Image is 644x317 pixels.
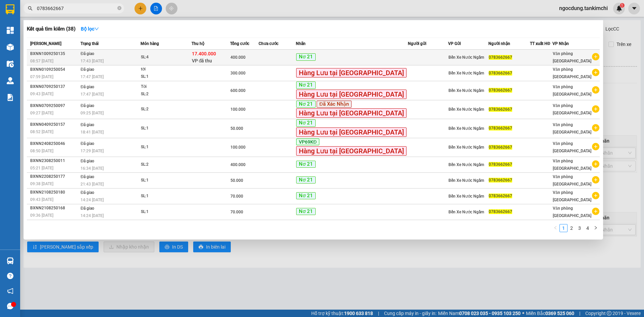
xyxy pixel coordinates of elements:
img: logo-vxr [6,4,14,14]
span: Văn phòng [GEOGRAPHIC_DATA] [553,206,591,218]
span: Hàng Lưu tại [GEOGRAPHIC_DATA] [296,127,407,137]
span: 09:38 [DATE] [30,181,53,186]
div: SL: 2 [141,161,191,168]
span: 17:47 [DATE] [80,74,104,79]
span: question-circle [7,273,13,279]
span: 400.000 [230,162,246,167]
span: Bến Xe Nước Ngầm [448,71,484,75]
div: BXNN0109250054 [30,66,78,73]
img: warehouse-icon [7,257,14,264]
span: 21:43 [DATE] [80,182,104,187]
div: SL: 2 [141,91,191,98]
span: Bến Xe Nước Ngầm [448,210,484,214]
span: Hàng Lưu tại [GEOGRAPHIC_DATA] [296,146,407,156]
span: 0783662667 [489,107,512,112]
span: Tổng cước [230,41,249,46]
span: close-circle [117,6,121,10]
span: Bến Xe Nước Ngầm [448,145,484,150]
a: 1 [560,224,567,232]
div: SL: 1 [141,144,191,151]
div: SL: 1 [141,193,191,200]
span: 0783662667 [489,145,512,150]
span: Bến Xe Nước Ngầm [448,178,484,183]
span: 08:57 [DATE] [30,59,53,63]
span: 14:24 [DATE] [80,198,104,202]
span: 0783662667 [489,55,512,60]
div: tời [141,66,191,73]
span: plus-circle [592,176,599,183]
li: 1 [559,224,568,232]
span: Bến Xe Nước Ngầm [448,126,484,131]
li: Next Page [592,224,600,232]
span: Đã giao [80,141,94,146]
a: 3 [576,224,583,232]
span: 14:24 [DATE] [80,213,104,218]
span: Đã Xác Nhận [317,101,352,108]
span: right [594,226,598,230]
span: 100.000 [230,145,246,150]
span: 0783662667 [489,126,512,130]
span: VP Nhận [552,41,569,46]
img: warehouse-icon [7,44,14,51]
span: Nơ 21 [296,192,316,200]
span: 09:43 [DATE] [30,197,53,202]
span: 09:36 [DATE] [30,213,53,218]
img: dashboard-icon [7,27,14,34]
div: BXNN2108250168 [30,205,78,212]
span: Hàng Lưu tại [GEOGRAPHIC_DATA] [296,68,407,77]
span: 09:25 [DATE] [80,111,104,115]
span: close-circle [117,5,121,12]
span: 09:27 [DATE] [30,111,53,115]
div: BXNN2308250011 [30,157,78,164]
div: SL: 1 [141,73,191,81]
span: Đã giao [80,190,94,195]
span: 07:59 [DATE] [30,74,53,79]
img: solution-icon [7,94,14,101]
button: right [592,224,600,232]
span: plus-circle [592,192,599,199]
span: Đã giao [80,103,94,108]
span: plus-circle [592,86,599,94]
span: [PERSON_NAME] [30,41,61,46]
span: Chưa cước [259,41,278,46]
span: plus-circle [592,53,599,60]
span: Bến Xe Nước Ngầm [448,194,484,199]
li: 4 [584,224,592,232]
span: Nơ 21 [296,53,316,61]
div: BXNN0709250137 [30,83,78,90]
button: Bộ lọcdown [75,23,104,34]
span: VP đã thu [192,58,212,63]
a: 2 [568,224,575,232]
span: Văn phòng [GEOGRAPHIC_DATA] [553,174,591,187]
span: 400.000 [230,55,246,60]
span: 17:47 [DATE] [80,92,104,97]
span: down [94,27,99,31]
span: Hàng Lưu tại [GEOGRAPHIC_DATA] [296,90,407,99]
span: Văn phòng [GEOGRAPHIC_DATA] [553,190,591,202]
span: Văn phòng [GEOGRAPHIC_DATA] [553,103,591,115]
div: BXNN2108250180 [30,189,78,196]
span: search [28,6,33,11]
span: Đã giao [80,85,94,89]
div: BXNN0409250157 [30,121,78,128]
span: plus-circle [592,208,599,215]
div: SL: 1 [141,125,191,132]
span: Người nhận [488,41,510,46]
span: 0783662667 [489,88,512,93]
span: Đã giao [80,174,94,179]
span: Hàng Lưu tại [GEOGRAPHIC_DATA] [296,108,407,118]
span: Đã giao [80,122,94,127]
span: Nơ 21 [296,82,316,89]
span: Bến Xe Nước Ngầm [448,55,484,60]
span: Người gửi [408,41,426,46]
span: plus-circle [592,105,599,113]
span: Nơ 21 [296,119,316,127]
span: 08:52 [DATE] [30,129,53,134]
span: Thu hộ [192,41,204,46]
li: 2 [568,224,576,232]
span: 70.000 [230,210,243,214]
span: Đã giao [80,67,94,72]
span: 05:21 [DATE] [30,166,53,170]
span: VP Gửi [448,41,461,46]
span: 300.000 [230,71,246,75]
